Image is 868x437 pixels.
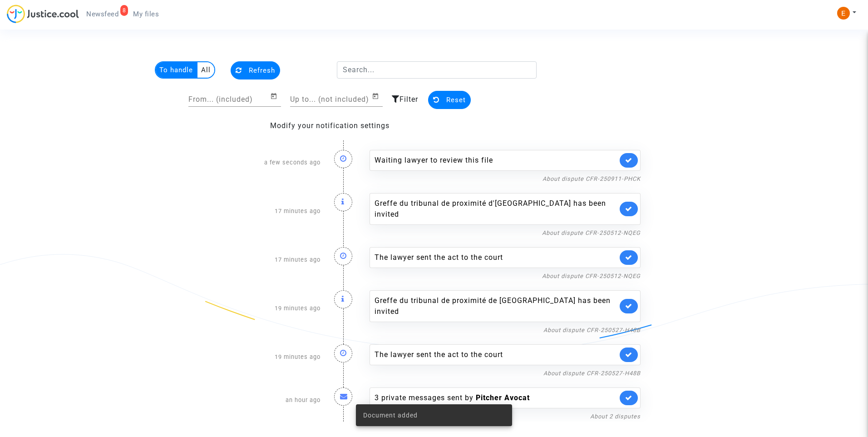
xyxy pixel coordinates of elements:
[375,295,617,317] div: Greffe du tribunal de proximité de [GEOGRAPHIC_DATA] has been invited
[270,91,281,102] button: Open calendar
[837,7,850,20] img: ACg8ocIeiFvHKe4dA5oeRFd_CiCnuxWUEc1A2wYhRJE3TTWt=s96-c
[249,66,275,74] span: Refresh
[375,198,617,220] div: Greffe du tribunal de proximité d'[GEOGRAPHIC_DATA] has been invited
[197,62,214,78] multi-toggle-item: All
[542,175,641,182] a: About dispute CFR-250911-PHCK
[446,96,466,104] span: Reset
[542,273,641,279] a: About dispute CFR-250512-NQEG
[221,335,327,378] div: 19 minutes ago
[337,61,537,79] input: Search...
[79,7,126,21] a: 8Newsfeed
[221,378,327,422] div: an hour ago
[375,392,617,403] div: 3 private messages sent by
[7,5,79,23] img: jc-logo.svg
[375,155,617,166] div: Waiting lawyer to review this file
[156,62,197,78] multi-toggle-item: To handle
[399,95,418,104] span: Filter
[221,184,327,238] div: 17 minutes ago
[231,61,280,79] button: Refresh
[221,238,327,281] div: 17 minutes ago
[133,10,159,18] span: My files
[375,349,617,360] div: The lawyer sent the act to the court
[375,252,617,263] div: The lawyer sent the act to the court
[86,10,118,18] span: Newsfeed
[428,91,471,109] button: Reset
[542,229,641,236] a: About dispute CFR-250512-NQEG
[543,370,641,377] a: About dispute CFR-250527-H48B
[543,327,641,333] a: About dispute CFR-250527-H48B
[372,91,383,102] button: Open calendar
[270,121,390,130] a: Modify your notification settings
[363,411,418,420] span: Document added
[221,281,327,335] div: 19 minutes ago
[221,141,327,184] div: a few seconds ago
[120,5,128,16] div: 8
[126,7,166,21] a: My files
[590,413,641,420] a: About 2 disputes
